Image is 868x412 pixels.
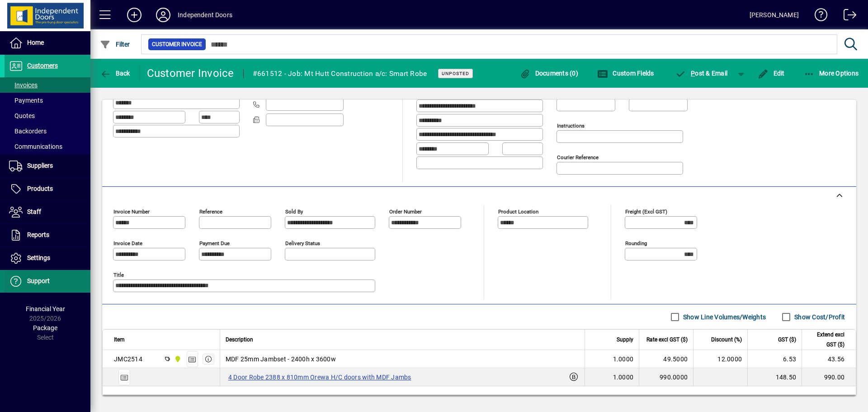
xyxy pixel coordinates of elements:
span: Financial Year [26,305,65,313]
button: Back [98,65,132,81]
button: Add [120,7,149,23]
mat-label: Title [113,272,124,278]
span: Quotes [9,112,35,119]
span: Backorders [9,128,47,135]
a: Payments [5,93,90,108]
div: JMC2514 [114,355,142,364]
span: P [691,70,695,77]
span: Package [33,324,57,331]
span: Support [27,277,50,284]
label: Show Cost/Profit [793,313,845,322]
td: 148.50 [747,368,802,386]
span: Unposted [442,71,469,76]
mat-label: Invoice date [113,240,142,246]
button: More Options [802,65,861,81]
a: Settings [5,247,90,270]
mat-label: Sold by [285,208,303,215]
a: Support [5,270,90,293]
button: Documents (0) [517,65,580,81]
a: Products [5,178,90,200]
span: Suppliers [27,162,53,169]
span: Supply [617,335,633,345]
td: 43.56 [802,350,856,368]
label: Show Line Volumes/Weights [681,313,766,322]
mat-label: Reference [199,208,222,215]
span: Filter [100,41,130,48]
mat-label: Courier Reference [557,154,599,161]
span: Edit [758,70,785,77]
span: Customers [27,62,58,69]
span: Staff [27,208,41,215]
td: 12.0000 [693,350,747,368]
span: 1.0000 [613,373,634,382]
mat-label: Product location [498,208,538,215]
span: Rate excl GST ($) [646,335,688,345]
span: MDF 25mm Jambset - 2400h x 3600w [226,355,336,364]
a: Communications [5,139,90,154]
div: Customer Invoice [147,66,234,81]
div: 49.5000 [645,355,688,364]
span: Reports [27,231,49,238]
span: Documents (0) [519,70,578,77]
button: Profile [149,7,178,23]
span: Timaru [172,354,182,364]
a: Invoices [5,77,90,93]
button: Edit [755,65,787,81]
a: Backorders [5,123,90,139]
a: Knowledge Base [808,2,828,31]
a: Logout [837,2,857,31]
span: Payments [9,97,43,104]
div: [PERSON_NAME] [750,8,799,22]
mat-label: Rounding [625,240,647,246]
span: Home [27,39,44,46]
span: 1.0000 [613,355,634,364]
span: Invoices [9,81,38,89]
a: Suppliers [5,155,90,177]
span: Item [114,335,125,345]
span: Extend excl GST ($) [807,330,844,350]
mat-label: Payment due [199,240,230,246]
span: Description [226,335,253,345]
span: Products [27,185,53,192]
span: Communications [9,143,62,150]
button: Custom Fields [595,65,656,81]
span: More Options [804,70,859,77]
span: Discount (%) [711,335,742,345]
button: Filter [98,36,132,52]
span: GST ($) [778,335,796,345]
label: 4 Door Robe 2388 x 810mm Orewa H/C doors with MDF Jambs [226,372,414,383]
button: Post & Email [671,65,732,81]
mat-label: Instructions [557,123,585,129]
mat-label: Delivery status [285,240,320,246]
span: ost & Email [675,70,728,77]
div: Independent Doors [178,8,232,22]
a: Home [5,32,90,54]
span: Customer Invoice [152,40,202,49]
div: #661512 - Job: Mt Hutt Construction a/c: Smart Robe [253,66,427,81]
td: 6.53 [747,350,802,368]
mat-label: Order number [389,208,422,215]
span: Custom Fields [597,70,654,77]
a: Staff [5,201,90,223]
a: Reports [5,224,90,246]
app-page-header-button: Back [90,65,140,81]
mat-label: Freight (excl GST) [625,208,667,215]
span: Settings [27,254,50,261]
mat-label: Invoice number [113,208,150,215]
td: 990.00 [802,368,856,386]
div: 990.0000 [645,373,688,382]
a: Quotes [5,108,90,123]
span: Back [100,70,130,77]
